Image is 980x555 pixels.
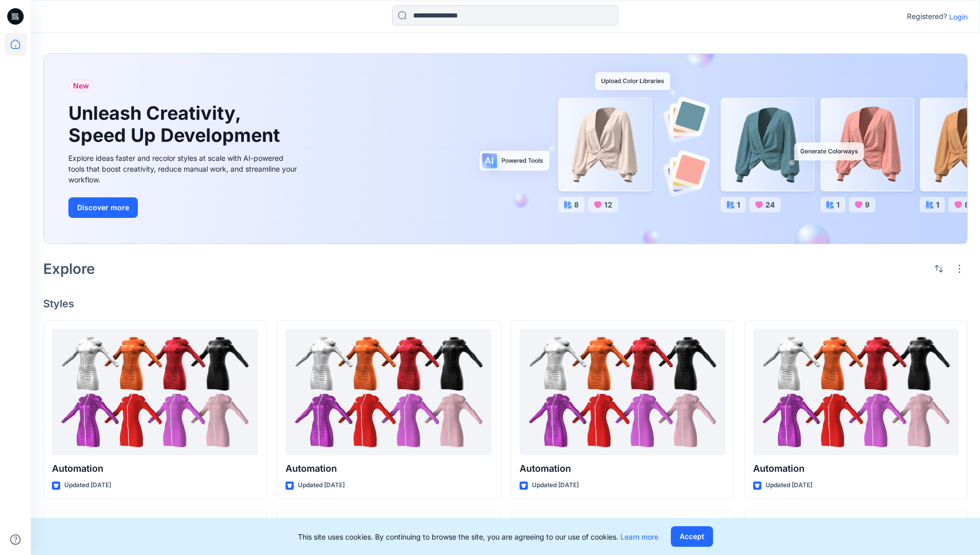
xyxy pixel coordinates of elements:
[520,461,725,476] p: Automation
[532,480,579,491] p: Updated [DATE]
[907,10,947,23] p: Registered?
[286,461,491,476] p: Automation
[68,197,138,218] button: Discover more
[286,329,491,456] a: Automation
[620,532,658,541] a: Learn more
[298,480,345,491] p: Updated [DATE]
[671,526,713,547] button: Accept
[765,480,812,491] p: Updated [DATE]
[43,261,95,277] h2: Explore
[520,329,725,456] a: Automation
[68,153,300,185] div: Explore ideas faster and recolor styles at scale with AI-powered tools that boost creativity, red...
[298,531,658,542] p: This site uses cookies. By continuing to browse the site, you are agreeing to our use of cookies.
[68,197,300,218] a: Discover more
[753,461,959,476] p: Automation
[52,329,258,456] a: Automation
[52,461,258,476] p: Automation
[753,329,959,456] a: Automation
[73,80,89,92] span: New
[64,480,111,491] p: Updated [DATE]
[949,11,968,22] p: Login
[43,298,968,310] h4: Styles
[68,102,284,146] h1: Unleash Creativity, Speed Up Development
